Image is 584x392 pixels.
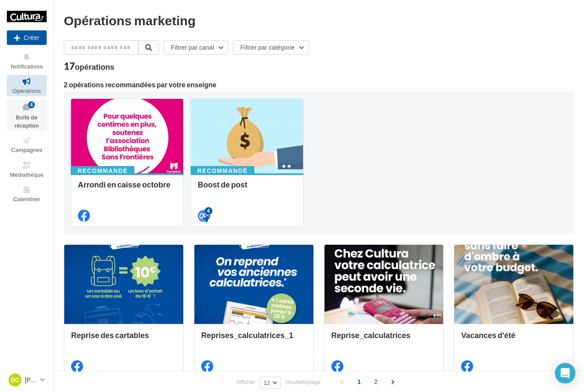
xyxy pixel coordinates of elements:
div: 17 [64,62,114,71]
div: 4 [205,207,212,215]
a: Opérations [7,75,47,96]
span: Médiathèque [10,171,44,178]
div: Arrondi en caisse octobre [78,180,176,197]
div: Reprises_calculatrices_1 [201,331,307,348]
p: [PERSON_NAME] [25,376,37,384]
a: Médiathèque [7,159,47,180]
button: Créer [7,30,47,45]
button: Notifications [7,50,47,71]
span: DC [11,376,19,384]
button: Filtrer par canal [164,40,228,55]
a: Boîte de réception4 [7,100,47,131]
div: Reprise des cartables [71,331,176,348]
span: Opérations [12,87,41,94]
div: Open Intercom Messenger [555,363,575,383]
div: Recommandé [191,166,254,175]
span: 12 [264,379,270,386]
span: Calendrier [13,196,40,202]
div: Reprise_calculatrices [331,331,437,348]
a: Calendrier [7,183,47,204]
button: 12 [260,377,281,389]
div: Opérations marketing [64,14,574,27]
a: DC [PERSON_NAME] [7,372,47,388]
span: 2 [369,375,383,389]
button: Filtrer par catégorie [233,40,309,55]
span: résultats/page [286,378,321,386]
a: Campagnes [7,134,47,155]
div: Nouvelle campagne [7,30,47,45]
span: 1 [352,375,366,389]
span: Campagnes [11,146,42,153]
div: opérations [75,63,114,71]
div: Boost de post [198,180,296,197]
div: 4 [28,101,35,108]
div: 2 opérations recommandées par votre enseigne [64,81,574,88]
span: Boîte de réception [15,114,39,129]
div: Recommandé [71,166,134,175]
span: Afficher [236,378,255,386]
span: Notifications [11,63,43,70]
div: Vacances d'été [461,331,566,348]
